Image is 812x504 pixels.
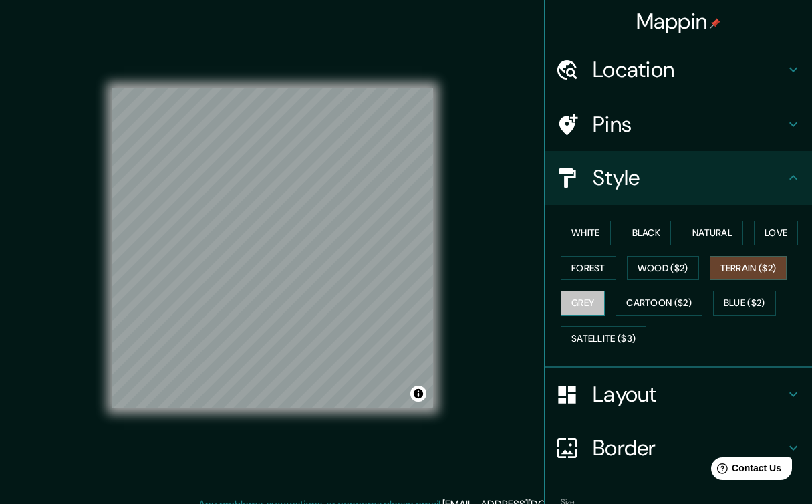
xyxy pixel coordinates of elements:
[545,368,812,421] div: Layout
[682,221,743,245] button: Natural
[593,56,785,83] h4: Location
[545,421,812,475] div: Border
[112,88,433,408] canvas: Map
[561,291,605,316] button: Grey
[754,221,798,245] button: Love
[593,434,785,461] h4: Border
[627,256,699,281] button: Wood ($2)
[561,326,646,351] button: Satellite ($3)
[693,452,797,489] iframe: Help widget launcher
[710,256,787,281] button: Terrain ($2)
[713,291,776,316] button: Blue ($2)
[410,386,426,402] button: Toggle attribution
[710,18,720,29] img: pin-icon.png
[561,256,616,281] button: Forest
[545,43,812,96] div: Location
[545,98,812,151] div: Pins
[616,291,702,316] button: Cartoon ($2)
[593,111,785,138] h4: Pins
[622,221,672,245] button: Black
[593,381,785,408] h4: Layout
[636,8,721,35] h4: Mappin
[561,221,611,245] button: White
[545,151,812,205] div: Style
[593,164,785,191] h4: Style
